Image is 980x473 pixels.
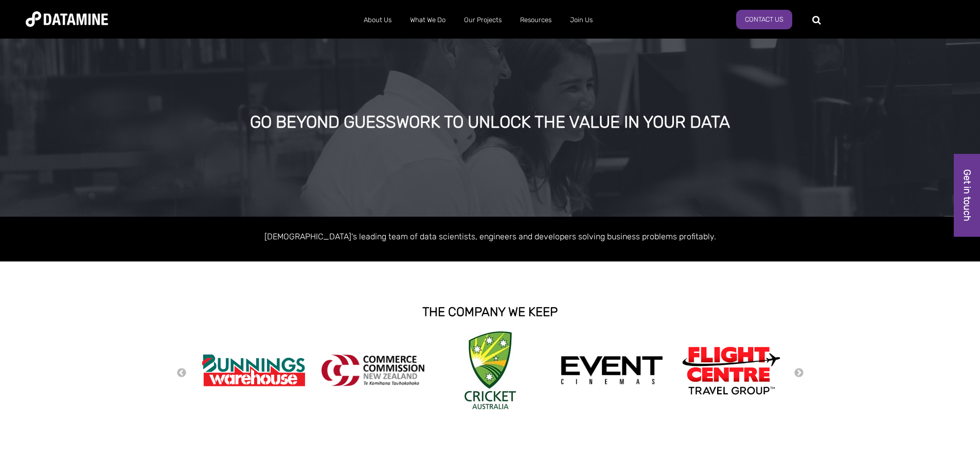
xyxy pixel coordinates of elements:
[176,367,187,379] button: Previous
[202,351,305,390] img: Bunnings Warehouse
[511,7,561,33] a: Resources
[111,113,869,132] div: GO BEYOND GUESSWORK TO UNLOCK THE VALUE IN YOUR DATA
[561,7,602,33] a: Join Us
[422,305,558,319] strong: THE COMPANY WE KEEP
[736,10,792,29] a: Contact Us
[954,154,980,237] a: Get in touch
[794,367,804,379] button: Next
[680,344,782,397] img: Flight Centre
[560,356,663,386] img: event cinemas
[197,230,783,243] p: [DEMOGRAPHIC_DATA]'s leading team of data scientists, engineers and developers solving business p...
[322,355,424,386] img: commercecommission
[354,7,401,33] a: About Us
[455,7,511,33] a: Our Projects
[465,331,516,409] img: Cricket Australia
[26,11,108,27] img: Datamine
[401,7,455,33] a: What We Do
